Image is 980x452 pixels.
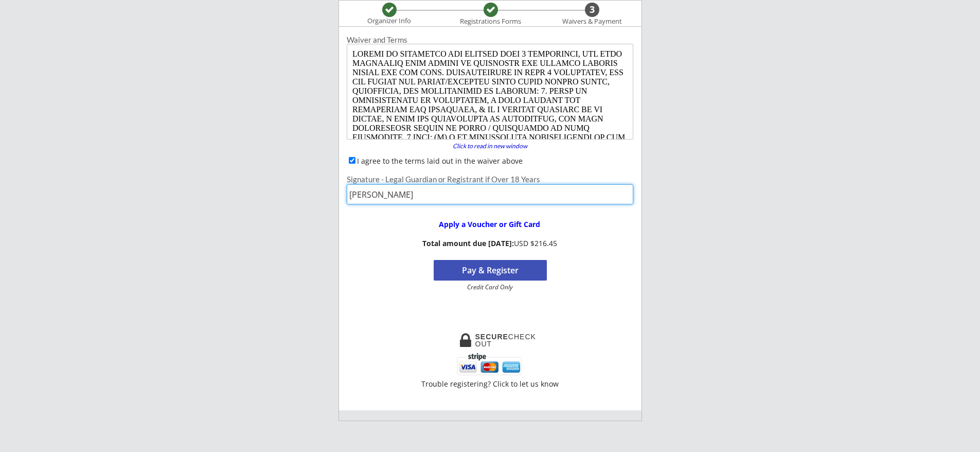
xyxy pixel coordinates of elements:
button: Pay & Register [434,260,547,281]
label: I agree to the terms laid out in the waiver above [357,156,523,166]
input: Type full name [347,184,633,204]
div: Click to read in new window [447,143,534,149]
strong: SECURE [475,333,508,341]
div: Signature - Legal Guardian or Registrant if Over 18 Years [347,176,633,183]
div: Trouble registering? Click to let us know [421,380,560,388]
div: Credit Card Only [438,284,542,290]
a: Click to read in new window [447,143,534,151]
div: 3 [585,4,599,15]
div: Organizer Info [361,17,418,25]
div: CHECKOUT [475,333,537,347]
div: Registrations Forms [455,18,526,26]
strong: Total amount due [DATE]: [422,238,514,248]
div: Apply a Voucher or Gift Card [423,221,556,228]
div: USD $216.45 [419,239,561,248]
div: Waivers & Payment [557,18,628,26]
div: Waiver and Terms [347,36,633,44]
